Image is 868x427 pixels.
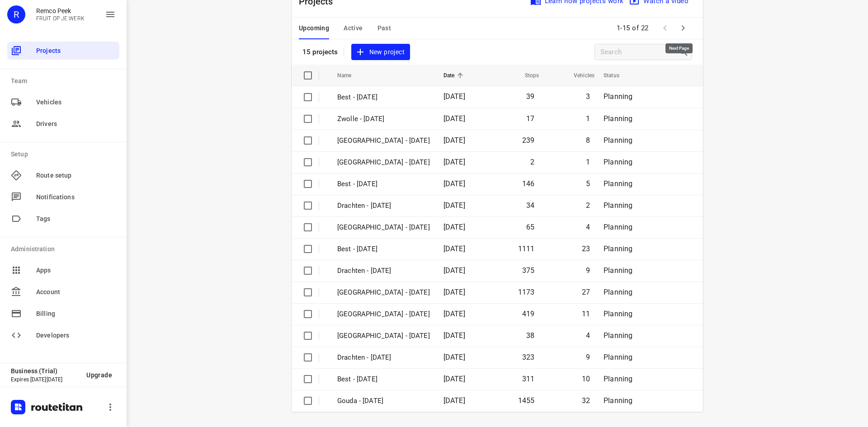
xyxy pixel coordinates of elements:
span: Billing [36,309,116,319]
span: Planning [604,353,632,361]
div: Drivers [7,115,119,133]
span: [DATE] [443,179,465,188]
p: Drachten - [DATE] [337,201,430,211]
p: Zwolle - [DATE] [337,114,430,124]
span: [DATE] [443,266,465,275]
span: 23 [582,244,590,253]
span: 27 [582,288,590,296]
span: Planning [604,244,632,253]
span: Past [377,23,392,34]
p: Drachten - [DATE] [337,266,430,276]
span: Planning [604,92,632,101]
div: R [7,5,25,23]
p: [GEOGRAPHIC_DATA] - [DATE] [337,136,430,146]
span: Planning [604,158,632,166]
div: Billing [7,305,119,323]
span: 1111 [518,244,535,253]
span: Drivers [36,119,116,129]
span: 1 [586,158,590,166]
span: Planning [604,310,632,318]
span: 1173 [518,288,535,296]
span: 375 [522,266,535,275]
span: 8 [586,136,590,145]
span: Planning [604,114,632,123]
span: 4 [586,331,590,340]
p: Team [11,76,119,86]
div: Notifications [7,188,119,206]
span: 146 [522,179,535,188]
span: 11 [582,310,590,318]
span: 65 [526,223,534,231]
span: 2 [530,158,534,166]
button: Upgrade [79,367,119,383]
div: Vehicles [7,93,119,111]
span: 4 [586,223,590,231]
span: [DATE] [443,114,465,123]
span: 1455 [518,396,535,405]
span: Notifications [36,192,116,202]
p: Expires [DATE][DATE] [11,376,79,383]
span: 32 [582,396,590,405]
p: Best - [DATE] [337,92,430,103]
span: [DATE] [443,310,465,318]
p: Best - [DATE] [337,374,430,385]
p: Administration [11,244,119,254]
span: Planning [604,201,632,210]
span: Planning [604,288,632,296]
p: [GEOGRAPHIC_DATA] - [DATE] [337,309,430,319]
span: Upcoming [299,23,329,34]
span: 323 [522,353,535,361]
span: Account [36,287,116,297]
span: 39 [526,92,534,101]
span: Planning [604,375,632,383]
p: FRUIT OP JE WERK [36,15,85,22]
span: 2 [586,201,590,210]
p: Best - [DATE] [337,244,430,254]
p: Business (Trial) [11,367,79,375]
p: [GEOGRAPHIC_DATA] - [DATE] [337,157,430,168]
span: 239 [522,136,535,145]
p: Best - [DATE] [337,179,430,189]
span: Route setup [36,171,116,180]
p: Antwerpen - Wednesday [337,222,430,233]
span: [DATE] [443,92,465,101]
div: Apps [7,261,119,279]
button: New project [351,44,410,61]
span: [DATE] [443,375,465,383]
span: Name [337,70,363,81]
span: 1-15 of 22 [613,19,652,38]
span: [DATE] [443,158,465,166]
span: Planning [604,331,632,340]
p: [GEOGRAPHIC_DATA] - [DATE] [337,287,430,298]
span: Previous Page [656,19,674,37]
span: Stops [513,70,539,81]
div: Route setup [7,166,119,184]
span: [DATE] [443,331,465,340]
span: Active [344,23,363,34]
span: [DATE] [443,244,465,253]
span: [DATE] [443,136,465,145]
span: 9 [586,353,590,361]
span: 1 [586,114,590,123]
p: Setup [11,150,119,159]
div: Search [678,47,692,57]
span: 419 [522,310,535,318]
div: Account [7,283,119,301]
span: 9 [586,266,590,275]
span: Tags [36,214,116,224]
span: Upgrade [86,371,112,379]
input: Search projects [600,45,678,59]
span: 17 [526,114,534,123]
span: 311 [522,375,535,383]
p: [GEOGRAPHIC_DATA] - [DATE] [337,331,430,341]
span: Planning [604,266,632,275]
div: Tags [7,210,119,228]
span: 3 [586,92,590,101]
span: [DATE] [443,201,465,210]
p: Remco Peek [36,7,85,14]
span: Planning [604,136,632,145]
p: Gouda - Tuesday [337,396,430,406]
span: [DATE] [443,288,465,296]
p: 15 projects [302,48,338,56]
span: Projects [36,46,116,56]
